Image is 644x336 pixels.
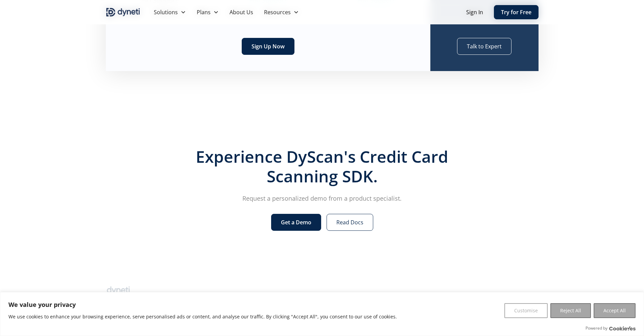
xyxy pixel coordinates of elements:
[609,326,636,331] a: Visit CookieYes website
[504,303,548,318] button: Customise
[586,325,636,332] div: Powered by
[8,313,397,321] p: We use cookies to enhance your browsing experience, serve personalised ads or content, and analys...
[8,300,397,309] p: We value your privacy
[457,38,511,55] a: Talk to Expert
[271,214,321,231] a: Get a Demo
[192,194,452,203] p: Request a personalized demo from a product specialist.
[197,8,211,16] div: Plans
[264,8,291,16] div: Resources
[594,303,636,318] button: Accept All
[191,5,224,19] div: Plans
[192,147,452,186] h2: Experience DyScan's Credit Card Scanning SDK.
[154,8,178,16] div: Solutions
[494,5,539,19] a: Try for Free
[106,285,131,296] img: Dyneti gray logo
[242,38,294,55] a: Sign Up Now
[148,5,191,19] div: Solutions
[106,7,140,18] a: home
[327,214,373,231] a: Read Docs
[550,303,591,318] button: Reject All
[106,7,140,18] img: Dyneti indigo logo
[466,8,483,16] a: Sign In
